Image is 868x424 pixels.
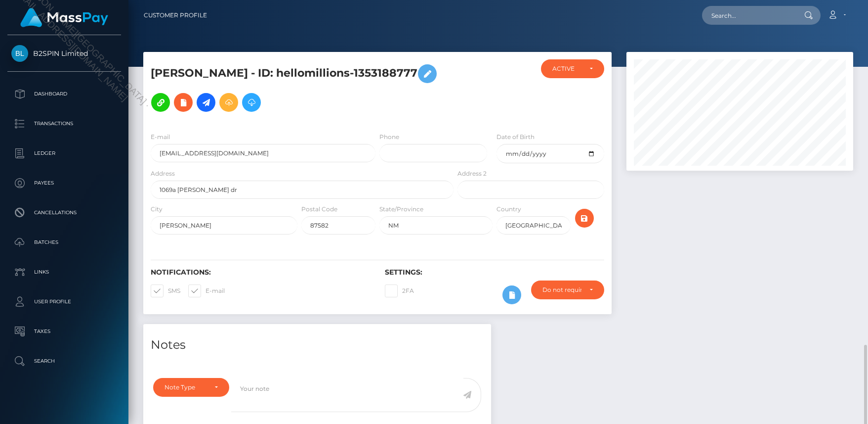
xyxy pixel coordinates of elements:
label: Address 2 [457,169,487,178]
h5: [PERSON_NAME] - ID: hellomillions-1353188777 [151,59,448,117]
p: Batches [11,235,117,250]
h6: Notifications: [151,268,370,277]
p: Search [11,354,117,369]
label: Postal Code [301,205,337,214]
input: Search... [702,6,795,25]
label: City [151,205,163,214]
h4: Notes [151,336,484,354]
p: Ledger [11,146,117,161]
a: Transactions [7,111,121,136]
a: Batches [7,230,121,255]
label: State/Province [379,205,423,214]
label: Phone [379,133,399,141]
p: Payees [11,176,117,190]
label: Country [496,205,521,214]
label: 2FA [385,284,414,297]
button: Note Type [153,378,229,397]
a: User Profile [7,289,121,314]
p: Cancellations [11,205,117,220]
label: Date of Birth [496,133,535,141]
a: Links [7,260,121,284]
label: E-mail [188,284,225,297]
a: Initiate Payout [197,93,215,112]
div: Note Type [165,383,207,391]
p: Links [11,265,117,280]
span: B2SPIN Limited [7,49,121,58]
div: ACTIVE [552,65,581,73]
a: Cancellations [7,200,121,225]
h6: Settings: [385,268,604,277]
div: Do not require [542,286,581,294]
p: Transactions [11,116,117,131]
button: ACTIVE [541,59,604,78]
a: Dashboard [7,82,121,106]
button: Do not require [531,281,604,299]
img: MassPay Logo [20,8,108,27]
a: Ledger [7,141,121,166]
label: SMS [151,284,180,297]
label: Address [151,169,175,178]
a: Customer Profile [144,5,207,26]
a: Payees [7,171,121,195]
a: Taxes [7,319,121,344]
label: E-mail [151,133,170,141]
p: Taxes [11,324,117,339]
p: Dashboard [11,87,117,101]
img: B2SPIN Limited [11,45,28,62]
a: Search [7,349,121,374]
p: User Profile [11,294,117,309]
